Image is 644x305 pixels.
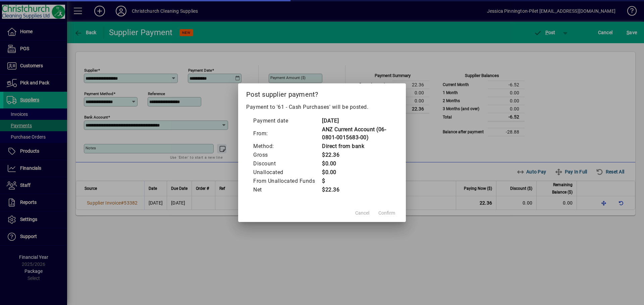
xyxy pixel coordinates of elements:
[253,159,322,168] td: Discount
[253,185,322,194] td: Net
[322,117,391,125] td: [DATE]
[322,142,391,151] td: Direct from bank
[253,117,322,125] td: Payment date
[322,125,391,142] td: ANZ Current Account (06-0801-0015683-00)
[322,159,391,168] td: $0.00
[322,168,391,177] td: $0.00
[253,177,322,185] td: From Unallocated Funds
[253,151,322,159] td: Gross
[322,151,391,159] td: $22.36
[322,177,391,185] td: $
[322,185,391,194] td: $22.36
[253,168,322,177] td: Unallocated
[238,83,406,103] h2: Post supplier payment?
[253,142,322,151] td: Method:
[253,125,322,142] td: From:
[246,103,398,111] p: Payment to '61 - Cash Purchases' will be posted.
